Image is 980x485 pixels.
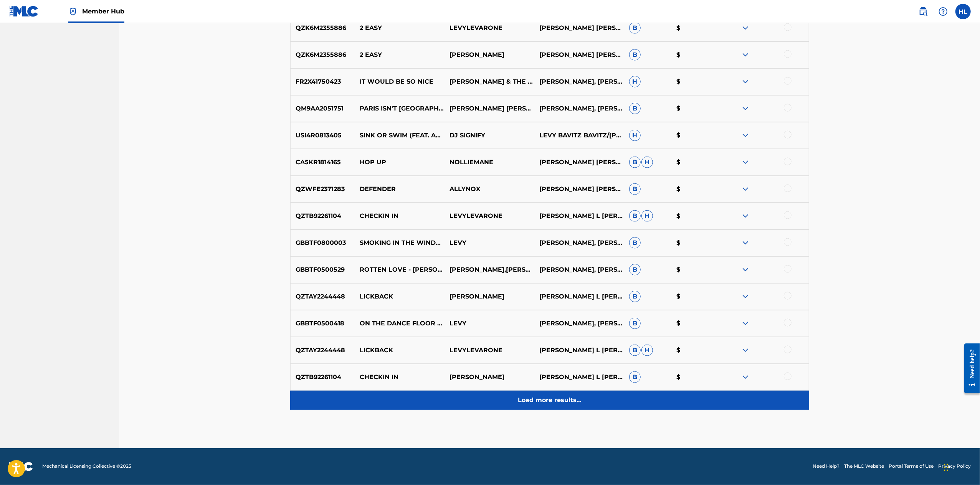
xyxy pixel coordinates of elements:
p: PARIS ISN'T [GEOGRAPHIC_DATA] [355,104,445,113]
img: expand [741,185,750,194]
span: B [629,237,641,249]
p: CA5KR1814165 [291,158,355,167]
span: B [629,157,641,168]
div: Drag [944,456,949,479]
p: QZTB92261104 [291,373,355,382]
img: expand [741,211,750,221]
p: LEVYLEVARONE [445,211,534,221]
p: $ [671,23,719,33]
img: expand [741,346,750,355]
span: H [641,157,653,168]
span: B [629,183,641,195]
p: GBBTF0500529 [291,265,355,274]
img: expand [741,265,750,274]
span: B [629,291,641,302]
p: [PERSON_NAME] [445,373,534,382]
img: help [939,7,948,16]
p: QZTB92261104 [291,211,355,221]
p: [PERSON_NAME], [PERSON_NAME] [534,238,624,247]
img: expand [741,50,750,59]
p: [PERSON_NAME] [PERSON_NAME] [534,158,624,167]
p: SINK OR SWIM (FEAT. AESOP ROCK) [355,131,445,140]
p: LICKBACK [355,346,445,355]
p: $ [671,373,719,382]
p: CHECKIN IN [355,211,445,221]
p: LEVY [445,319,534,328]
p: [PERSON_NAME],[PERSON_NAME] [445,265,534,274]
span: H [629,76,641,87]
span: B [629,22,641,34]
img: Top Rightsholder [68,7,78,16]
p: [PERSON_NAME] [PERSON_NAME] [445,104,534,113]
p: [PERSON_NAME] [PERSON_NAME] [PERSON_NAME] [534,23,624,33]
p: ALLYNOX [445,185,534,194]
p: [PERSON_NAME] L [PERSON_NAME] [534,373,624,382]
img: expand [741,238,750,247]
p: [PERSON_NAME] L [PERSON_NAME] [534,292,624,301]
p: [PERSON_NAME], [PERSON_NAME] [534,77,624,86]
p: [PERSON_NAME] [PERSON_NAME] [PERSON_NAME] [534,50,624,59]
img: expand [741,131,750,140]
p: $ [671,238,719,247]
p: LICKBACK [355,292,445,301]
p: LEVYLEVARONE [445,346,534,355]
p: SMOKING IN THE WINDOW [355,238,445,247]
p: [PERSON_NAME] [PERSON_NAME] [534,185,624,194]
p: QZTAY2244448 [291,346,355,355]
span: Member Hub [82,7,124,16]
p: $ [671,104,719,113]
p: $ [671,346,719,355]
p: 2 EASY [355,23,445,33]
p: [PERSON_NAME] L [PERSON_NAME] [534,211,624,221]
p: FR2X41750423 [291,77,355,86]
p: GBBTF0800003 [291,238,355,247]
p: LEVY [445,238,534,247]
p: $ [671,319,719,328]
p: [PERSON_NAME], [PERSON_NAME] [534,104,624,113]
span: B [629,210,641,222]
span: H [629,130,641,141]
p: ROTTEN LOVE - [PERSON_NAME] REMIX [355,265,445,274]
a: Privacy Policy [938,463,971,470]
p: Load more results... [518,396,581,405]
span: B [629,264,641,275]
span: H [641,345,653,356]
a: Need Help? [813,463,840,470]
p: $ [671,185,719,194]
span: B [629,345,641,356]
img: expand [741,292,750,301]
img: expand [741,104,750,113]
span: B [629,318,641,329]
p: IT WOULD BE SO NICE [355,77,445,86]
p: [PERSON_NAME], [PERSON_NAME] [534,265,624,274]
p: $ [671,211,719,221]
p: LEVYLEVARONE [445,23,534,33]
p: LEVY BAVITZ BAVITZ/[PERSON_NAME] [PERSON_NAME];[PERSON_NAME] [PERSON_NAME] [534,131,624,140]
p: QZTAY2244448 [291,292,355,301]
p: [PERSON_NAME] [445,50,534,59]
a: The MLC Website [844,463,884,470]
span: B [629,103,641,114]
p: CHECKIN IN [355,373,445,382]
p: QM9AA2051751 [291,104,355,113]
img: expand [741,23,750,33]
p: [PERSON_NAME] & THE TEENAGERS [445,77,534,86]
p: $ [671,131,719,140]
span: B [629,49,641,61]
div: Help [935,4,951,19]
p: [PERSON_NAME] [445,292,534,301]
p: $ [671,265,719,274]
p: QZK6M2355886 [291,50,355,59]
span: B [629,371,641,383]
img: logo [9,462,33,471]
p: ON THE DANCE FLOOR - RADIO MIX [355,319,445,328]
img: expand [741,77,750,86]
img: expand [741,373,750,382]
iframe: Chat Widget [942,448,980,485]
p: 2 EASY [355,50,445,59]
p: [PERSON_NAME] L [PERSON_NAME] [534,346,624,355]
span: Mechanical Licensing Collective © 2025 [42,463,131,470]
